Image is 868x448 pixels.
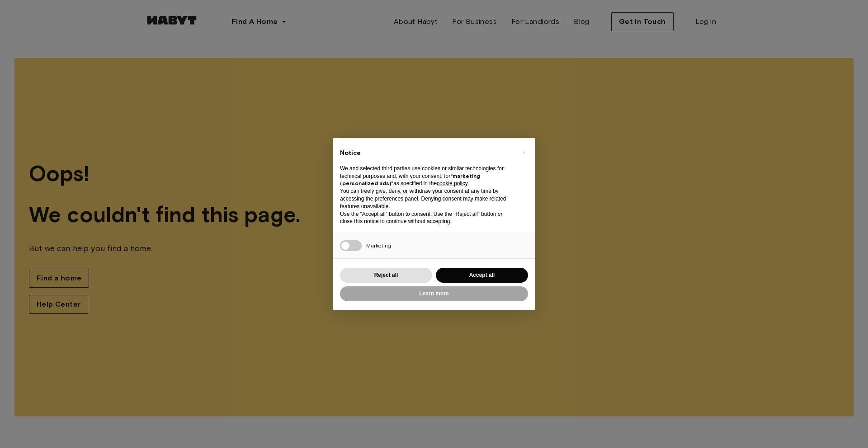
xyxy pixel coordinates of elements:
[340,165,514,187] p: We and selected third parties use cookies or similar technologies for technical purposes and, wit...
[437,180,467,187] a: cookie policy
[340,210,514,226] p: Use the “Accept all” button to consent. Use the “Reject all” button or close this notice to conti...
[340,286,528,301] button: Learn more
[340,173,480,187] strong: “marketing (personalized ads)”
[436,268,528,283] button: Accept all
[340,268,432,283] button: Reject all
[516,145,531,159] button: Close this notice
[340,149,514,158] h2: Notice
[522,147,525,158] span: ×
[340,187,514,210] p: You can freely give, deny, or withdraw your consent at any time by accessing the preferences pane...
[366,242,391,249] span: Marketing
